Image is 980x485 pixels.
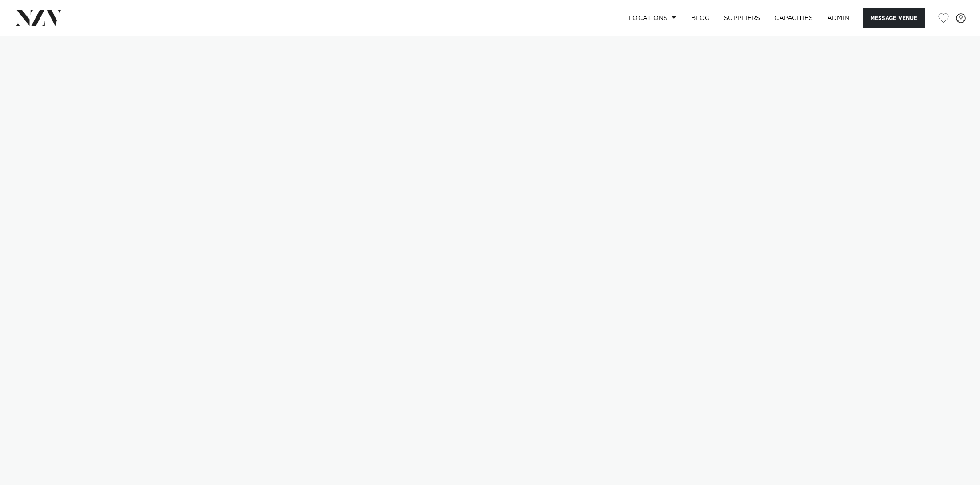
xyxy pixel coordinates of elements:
a: Locations [622,8,684,28]
a: Capacities [767,8,820,28]
a: BLOG [684,8,717,28]
a: SUPPLIERS [717,8,767,28]
img: nzv-logo.png [14,10,63,26]
button: Message Venue [863,8,925,28]
a: ADMIN [820,8,856,28]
